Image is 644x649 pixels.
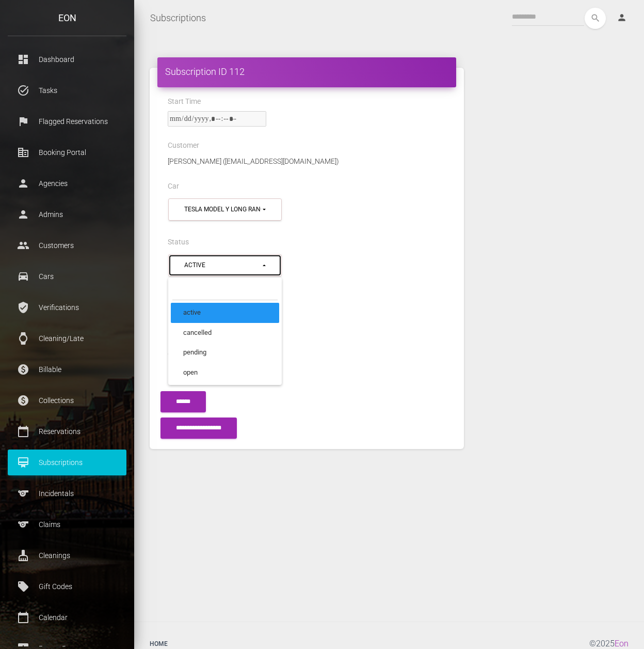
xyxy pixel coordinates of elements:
[8,357,126,382] a: paid Billable
[165,65,448,78] h4: Subscription ID 112
[15,517,119,532] p: Claims
[15,114,119,129] p: Flagged Reservations
[15,362,119,377] p: Billable
[15,486,119,501] p: Incidentals
[15,331,119,346] p: Cleaning/Late
[8,388,126,413] a: paid Collections
[617,12,627,23] i: person
[8,202,126,227] a: person Admins
[168,198,282,221] button: Tesla Model Y Long Range (S65UHT in 90245)
[8,481,126,506] a: sports Incidentals
[15,610,119,625] p: Calendar
[168,254,282,276] button: active
[15,238,119,253] p: Customers
[585,8,606,29] button: search
[8,605,126,630] a: calendar_today Calendar
[168,349,205,360] label: Current Trip
[615,639,629,648] a: Eon
[160,155,454,167] div: [PERSON_NAME] ([EMAIL_ADDRESS][DOMAIN_NAME])
[15,424,119,439] p: Reservations
[8,140,126,165] a: corporate_fare Booking Portal
[8,326,126,351] a: watch Cleaning/Late
[15,300,119,315] p: Verifications
[172,282,278,301] input: Search
[168,97,201,107] label: Start Time
[15,52,119,67] p: Dashboard
[184,205,261,214] div: Tesla Model Y Long Range (S65UHT in 90245)
[8,171,126,196] a: person Agencies
[8,47,126,72] a: dashboard Dashboard
[168,141,199,151] label: Customer
[8,450,126,475] a: card_membership Subscriptions
[168,293,217,303] label: Renewal Period
[15,207,119,222] p: Admins
[15,455,119,470] p: Subscriptions
[160,366,245,374] a: [URL][DOMAIN_NAME]
[15,269,119,284] p: Cars
[15,548,119,563] p: Cleanings
[8,574,126,599] a: local_offer Gift Codes
[8,543,126,568] a: cleaning_services Cleanings
[183,348,206,358] span: pending
[150,5,206,31] a: Subscriptions
[8,109,126,134] a: flag Flagged Reservations
[8,419,126,444] a: calendar_today Reservations
[609,8,636,28] a: person
[15,83,119,98] p: Tasks
[8,78,126,103] a: task_alt Tasks
[15,579,119,594] p: Gift Codes
[15,393,119,408] p: Collections
[168,237,189,248] label: Status
[8,295,126,320] a: verified_user Verifications
[183,328,212,338] span: cancelled
[184,261,261,270] div: active
[183,308,201,318] span: active
[168,181,179,192] label: Car
[183,368,198,378] span: open
[15,145,119,160] p: Booking Portal
[8,233,126,258] a: people Customers
[15,176,119,191] p: Agencies
[8,264,126,289] a: drive_eta Cars
[8,512,126,537] a: sports Claims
